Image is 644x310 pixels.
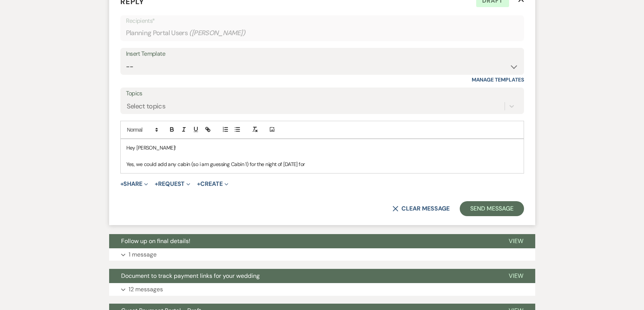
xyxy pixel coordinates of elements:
p: Recipients* [126,16,518,26]
div: Insert Template [126,49,518,59]
button: Follow up on final details! [109,234,497,248]
p: 1 message [129,250,157,260]
p: Hey [PERSON_NAME]! [126,144,518,152]
button: Share [120,181,148,187]
button: View [497,234,535,248]
div: Planning Portal Users [126,26,518,40]
span: ( [PERSON_NAME] ) [189,28,245,38]
button: Send Message [460,201,524,216]
span: Follow up on final details! [121,237,190,245]
button: Request [155,181,190,187]
button: View [497,269,535,283]
button: Create [197,181,228,187]
p: 12 messages [129,285,163,294]
div: Select topics [127,101,166,111]
button: 12 messages [109,283,535,296]
p: Yes, we could add any cabin (so i am guessing Cabin 1) for the night of [DATE] for [126,160,518,168]
button: 1 message [109,248,535,261]
span: View [509,272,523,280]
span: Document to track payment links for your wedding [121,272,260,280]
span: + [120,181,124,187]
a: Manage Templates [472,76,524,83]
span: + [197,181,200,187]
button: Clear message [392,206,449,212]
button: Document to track payment links for your wedding [109,269,497,283]
label: Topics [126,88,518,99]
span: View [509,237,523,245]
span: + [155,181,158,187]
